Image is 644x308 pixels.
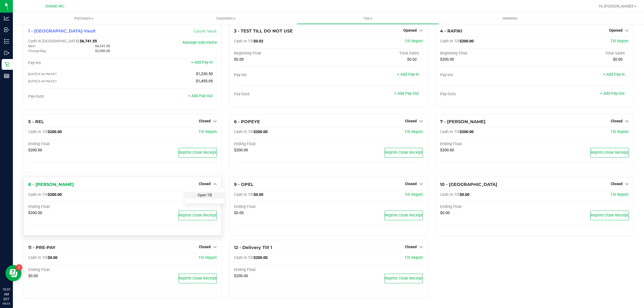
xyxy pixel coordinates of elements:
span: $200.00 [234,148,248,152]
a: Till Report [405,39,423,43]
span: Reprint Close Receipt [179,276,217,281]
span: Reprint Close Receipt [385,276,423,281]
div: Pay-Outs [440,92,535,97]
button: Reprint Close Receipt [590,148,629,157]
span: $200.00 [28,211,42,215]
span: $1,455.05 [196,79,213,83]
div: Total Sales [534,51,629,56]
a: Till Report [405,192,423,197]
span: Reprint Close Receipt [591,150,628,155]
div: Beginning Float [440,51,535,56]
span: [DATE] 8:58 PM EDT [28,72,57,76]
button: Reprint Close Receipt [385,211,423,220]
button: Reprint Close Receipt [178,211,217,220]
a: Till Report [405,130,423,134]
span: $200.00 [48,130,62,134]
button: Reprint Close Receipt [590,211,629,220]
span: 3 - TEST TILL DO NOT USE [234,28,293,34]
span: Closed [199,245,211,249]
span: $1,230.50 [196,72,213,76]
button: Reprint Close Receipt [178,274,217,283]
a: + Add Pay-In [397,72,419,77]
span: Change Bag: [28,49,47,53]
a: Manage Sub-Vaults [183,40,217,45]
span: Customers [155,16,297,21]
span: 9 - OPEL [234,182,254,187]
a: Deliveries [439,13,581,24]
span: Closed [611,182,623,186]
a: Till Report [610,39,629,43]
div: Pay-Ins [234,73,328,78]
a: + Add Pay-In [603,72,625,77]
span: 11 - PRE-PAY [28,245,56,250]
inline-svg: Outbound [4,50,9,56]
span: Oviedo WC [45,4,64,9]
span: Opened [609,28,623,32]
iframe: Resource center [5,265,21,281]
a: Purchases [13,13,155,24]
a: Till Report [610,192,629,197]
div: Beginning Float [234,51,328,56]
span: $0.00 [460,192,469,197]
a: Customers [155,13,297,24]
span: Cash In Till [28,255,48,260]
span: Cash In Till [234,130,254,134]
span: $200.00 [460,39,474,43]
span: $200.00 [460,130,474,134]
a: Open Till [197,193,212,197]
a: + Add Pay-Out [394,91,419,96]
button: Reprint Close Receipt [178,148,217,157]
span: $0.00 [48,255,57,260]
span: Cash In Till [440,192,460,197]
span: Closed [405,245,417,249]
span: $0.00 [28,274,38,278]
span: Cash In Till [440,39,460,43]
span: Cash In Till [440,130,460,134]
span: 6 - POPEYE [234,119,260,124]
span: Reprint Close Receipt [385,150,423,155]
span: Closed [611,119,623,123]
span: 1 - [GEOGRAPHIC_DATA]-Vault [28,28,96,34]
span: $0.00 [254,192,263,197]
span: Closed [405,119,417,123]
div: Ending Float [28,142,123,146]
span: Cash In Till [234,39,254,43]
a: Till Report [610,130,629,134]
span: Cash In [GEOGRAPHIC_DATA]: [28,39,80,43]
span: $0.00 [234,211,244,215]
span: 5 - REL [28,119,44,124]
span: Cash In Till [28,192,48,197]
span: $0.00 [613,57,623,62]
span: $200.00 [254,255,268,260]
a: Tills [297,13,439,24]
div: Ending Float [440,204,535,209]
span: Closed [199,182,211,186]
inline-svg: Inbound [4,27,9,32]
div: Pay-Ins [440,73,535,78]
iframe: Resource center unread badge [16,264,22,271]
inline-svg: Analytics [4,16,9,21]
span: Reprint Close Receipt [179,150,217,155]
span: $0.00 [234,57,244,62]
p: 08/23 [2,302,10,306]
div: Ending Float [234,204,328,209]
span: Purchases [13,16,155,21]
span: Cash In Till [234,255,254,260]
span: $2,000.00 [95,49,110,53]
span: Hi, [PERSON_NAME]! [599,4,634,8]
a: Till Report [199,255,217,260]
div: Total Sales [328,51,423,56]
button: Reprint Close Receipt [385,148,423,157]
inline-svg: Retail [4,62,9,67]
span: 12 - Delivery Till 1 [234,245,272,250]
div: Ending Float [234,267,328,272]
span: Deliveries [495,16,525,21]
span: Reprint Close Receipt [591,213,628,218]
div: Ending Float [234,142,328,146]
